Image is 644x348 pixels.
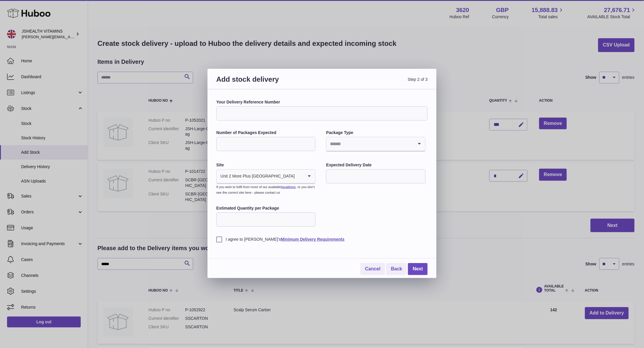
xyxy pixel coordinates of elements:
label: Package Type [326,130,425,135]
small: If you wish to fulfil from more of our available , or you don’t see the correct site here - pleas... [216,185,315,194]
a: Next [408,263,428,275]
label: Your Delivery Reference Number [216,99,428,105]
label: I agree to [PERSON_NAME]'s [216,237,428,242]
span: Step 2 of 3 [322,75,428,91]
span: Unit 2 More Plus [GEOGRAPHIC_DATA] [217,170,295,183]
input: Search for option [326,137,413,151]
a: Minimum Delivery Requirements [281,237,345,242]
div: Search for option [326,137,425,151]
label: Estimated Quantity per Package [216,205,316,211]
div: Search for option [217,170,315,184]
label: Number of Packages Expected [216,130,316,135]
a: Cancel [360,263,385,275]
a: Back [386,263,407,275]
label: Expected Delivery Date [326,162,425,168]
h3: Add stock delivery [216,75,322,91]
a: locations [281,185,296,189]
label: Site [216,162,316,168]
input: Search for option [295,170,304,183]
